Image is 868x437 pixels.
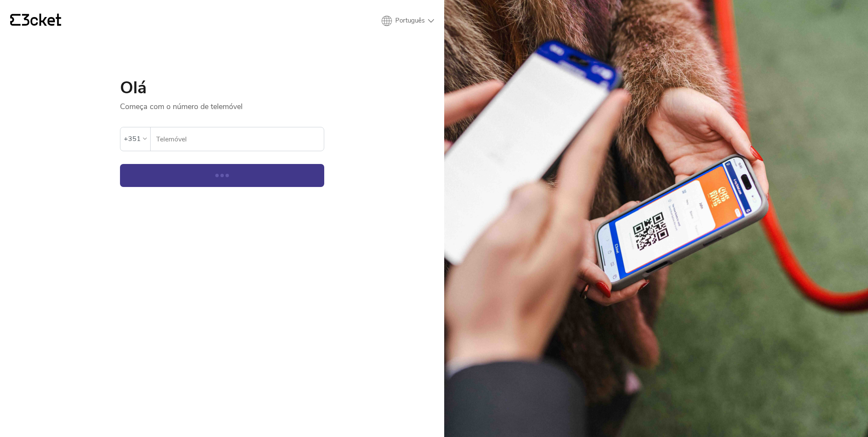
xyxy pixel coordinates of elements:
[10,14,20,26] g: {' '}
[120,164,324,187] button: Continuar
[151,127,324,151] label: Telemóvel
[10,14,61,28] a: {' '}
[124,132,141,145] div: +351
[120,96,324,112] p: Começa com o número de telemóvel
[120,79,324,96] h1: Olá
[156,127,324,151] input: Telemóvel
